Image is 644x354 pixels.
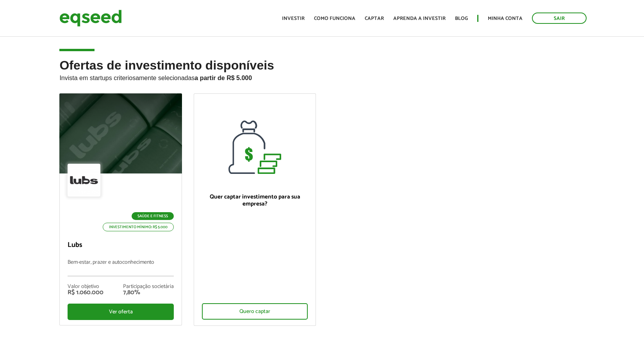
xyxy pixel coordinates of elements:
[282,16,305,21] a: Investir
[194,75,252,81] strong: a partir de R$ 5.000
[393,16,446,21] a: Aprenda a investir
[59,72,584,82] p: Invista em startups criteriosamente selecionadas
[365,16,384,21] a: Captar
[532,13,587,24] a: Sair
[455,16,468,21] a: Blog
[488,16,523,21] a: Minha conta
[59,8,122,29] img: EqSeed
[194,93,316,326] a: Quer captar investimento para sua empresa? Quero captar
[68,241,174,250] p: Lubs
[59,59,584,93] h2: Ofertas de investimento disponíveis
[59,93,182,325] a: Saúde e Fitness Investimento mínimo: R$ 5.000 Lubs Bem-estar, prazer e autoconhecimento Valor obj...
[123,284,174,290] div: Participação societária
[68,259,174,276] p: Bem-estar, prazer e autoconhecimento
[68,290,103,296] div: R$ 1.060.000
[68,304,174,320] div: Ver oferta
[314,16,355,21] a: Como funciona
[68,284,103,290] div: Valor objetivo
[202,303,308,320] div: Quero captar
[103,223,174,231] p: Investimento mínimo: R$ 5.000
[202,193,308,207] p: Quer captar investimento para sua empresa?
[132,212,174,220] p: Saúde e Fitness
[123,290,174,296] div: 7,80%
